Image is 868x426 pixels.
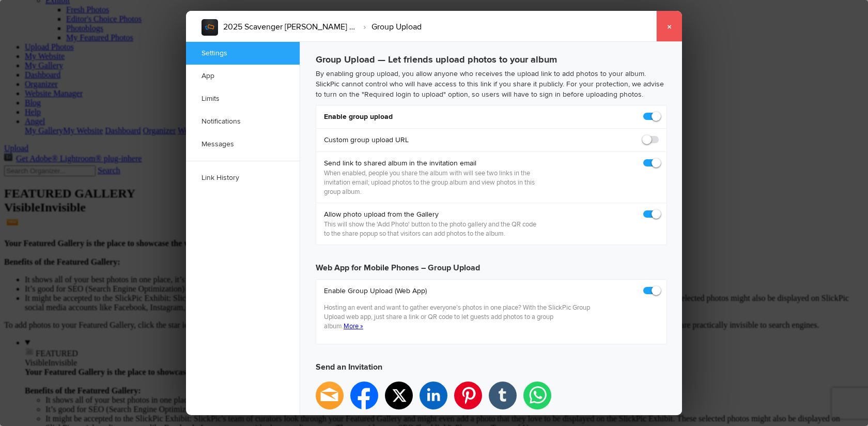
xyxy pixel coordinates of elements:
li: pinterest [454,382,482,409]
li: whatsapp [523,382,551,409]
p: Hosting an event and want to gather everyone’s photos in one place? With the SlickPic Group Uploa... [324,303,592,331]
li: tumblr [489,382,517,409]
li: 2025 Scavenger [PERSON_NAME] Personal Folders [223,18,358,36]
a: Messages [186,133,300,156]
h3: Group Upload — Let friends upload photos to your album [316,50,667,69]
a: × [656,11,682,42]
b: Allow photo upload from the Gallery [324,209,541,220]
b: Custom group upload URL [324,135,409,145]
li: linkedin [420,382,447,409]
a: More » [344,322,363,330]
b: Enable group upload [324,112,393,122]
h3: Web App for Mobile Phones – Group Upload [316,253,667,274]
b: Enable Group Upload (Web App) [324,286,592,296]
li: facebook [350,382,378,409]
h3: Send an Invitation [316,353,667,382]
a: Settings [186,42,300,65]
li: twitter [385,382,413,409]
a: Link History [186,166,300,189]
b: Send link to shared album in the invitation email [324,158,541,169]
img: album_sample.webp [202,19,218,36]
a: Limits [186,87,300,110]
li: Group Upload [358,18,422,36]
a: Notifications [186,110,300,133]
a: App [186,65,300,87]
p: When enabled, people you share the album with will see two links in the invitation email; upload ... [324,169,541,196]
p: This will show the 'Add Photo' button to the photo gallery and the QR code to the share popup so ... [324,220,541,238]
p: By enabling group upload, you allow anyone who receives the upload link to add photos to your alb... [316,69,667,100]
